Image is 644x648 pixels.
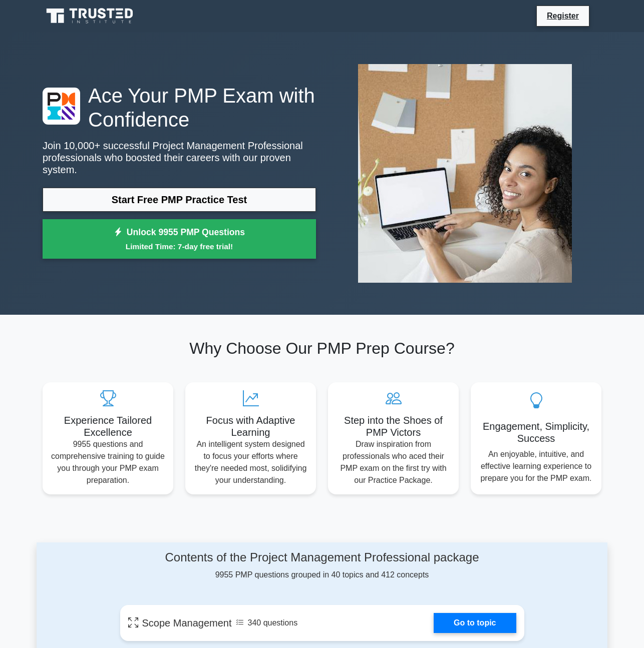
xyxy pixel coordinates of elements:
[43,140,316,176] p: Join 10,000+ successful Project Management Professional professionals who boosted their careers w...
[55,241,303,252] small: Limited Time: 7-day free trial!
[479,420,593,444] h5: Engagement, Simplicity, Success
[43,339,601,358] h2: Why Choose Our PMP Prep Course?
[43,84,316,132] h1: Ace Your PMP Exam with Confidence
[43,188,316,212] a: Start Free PMP Practice Test
[51,438,165,486] p: 9955 questions and comprehensive training to guide you through your PMP exam preparation.
[120,550,524,581] div: 9955 PMP questions grouped in 40 topics and 412 concepts
[51,414,165,438] h5: Experience Tailored Excellence
[336,438,451,486] p: Draw inspiration from professionals who aced their PMP exam on the first try with our Practice Pa...
[479,448,593,484] p: An enjoyable, intuitive, and effective learning experience to prepare you for the PMP exam.
[434,613,516,633] a: Go to topic
[120,550,524,565] h4: Contents of the Project Management Professional package
[336,414,451,438] h5: Step into the Shoes of PMP Victors
[43,219,316,259] a: Unlock 9955 PMP QuestionsLimited Time: 7-day free trial!
[193,438,308,486] p: An intelligent system designed to focus your efforts where they're needed most, solidifying your ...
[193,414,308,438] h5: Focus with Adaptive Learning
[541,10,585,22] a: Register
